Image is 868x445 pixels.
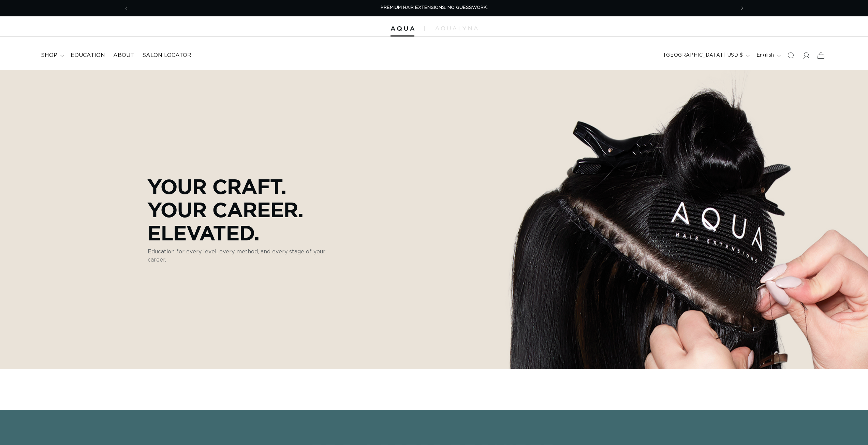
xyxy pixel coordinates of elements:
img: Aqua Hair Extensions [391,26,414,31]
span: shop [41,52,57,59]
span: About [113,52,134,59]
summary: shop [37,48,67,63]
button: Previous announcement [119,2,134,15]
button: English [752,49,783,62]
summary: Search [783,48,798,63]
p: Your Craft. Your Career. Elevated. [148,175,342,244]
p: Education for every level, every method, and every stage of your career. [148,248,342,264]
span: PREMIUM HAIR EXTENSIONS. NO GUESSWORK. [381,5,488,10]
a: Education [67,48,109,63]
span: English [756,52,774,59]
button: Next announcement [735,2,750,15]
button: [GEOGRAPHIC_DATA] | USD $ [660,49,752,62]
span: [GEOGRAPHIC_DATA] | USD $ [664,52,743,59]
a: Salon Locator [138,48,195,63]
span: Education [71,52,105,59]
img: aqualyna.com [435,26,478,30]
a: About [109,48,138,63]
span: Salon Locator [142,52,191,59]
